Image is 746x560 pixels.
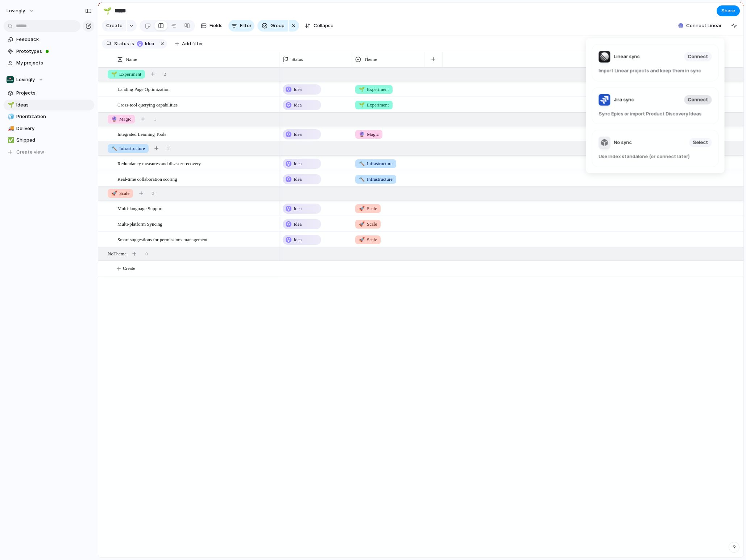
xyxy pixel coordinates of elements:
[689,138,712,147] button: Select
[614,53,640,60] span: Linear sync
[684,95,712,104] button: Connect
[614,96,634,103] span: Jira sync
[599,67,712,75] span: Import Linear projects and keep them in sync
[688,96,708,103] span: Connect
[688,53,708,60] span: Connect
[599,153,712,160] span: Use Index standalone (or connect later)
[614,139,632,146] span: No sync
[693,139,708,146] span: Select
[684,52,712,62] button: Connect
[599,110,712,117] span: Sync Epics or import Product Discovery Ideas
